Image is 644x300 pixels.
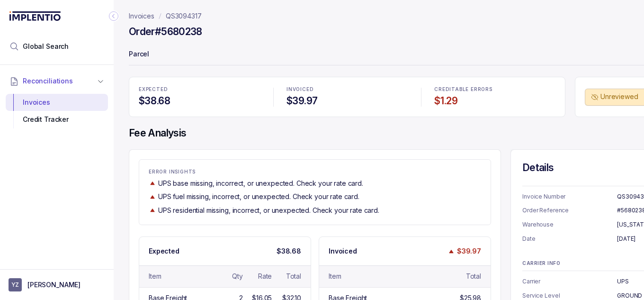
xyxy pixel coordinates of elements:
p: Invoice Number [522,192,617,201]
div: Item [329,272,341,281]
div: Total [466,272,481,281]
p: Carrier [522,277,617,286]
span: Reconciliations [23,76,73,86]
p: ERROR INSIGHTS [149,169,481,175]
div: Reconciliations [6,92,108,130]
div: Qty [232,272,243,281]
button: Reconciliations [6,71,108,91]
p: Date [522,234,617,244]
p: UPS base missing, incorrect, or unexpected. Check your rate card. [158,179,363,188]
p: UPS residential missing, incorrect, or unexpected. Check your rate card. [158,206,379,215]
div: Rate [258,272,272,281]
img: trend image [149,180,156,187]
div: Invoices [13,94,100,111]
p: [PERSON_NAME] [27,280,80,290]
p: CREDITABLE ERRORS [434,87,555,92]
h4: Order #5680238 [129,25,202,38]
p: Order Reference [522,206,617,215]
span: User initials [9,278,22,291]
p: INVOICED [286,87,408,92]
a: QS3094317 [166,11,202,21]
p: EXPECTED [139,87,260,92]
h4: $38.68 [139,94,260,108]
p: $39.97 [457,246,481,256]
p: Warehouse [522,220,617,229]
div: Credit Tracker [13,111,100,128]
p: UPS fuel missing, incorrect, or unexpected. Check your rate card. [158,192,359,201]
img: trend image [149,193,156,200]
button: User initials[PERSON_NAME] [9,278,105,291]
img: trend image [447,248,455,255]
span: Global Search [23,42,69,51]
h4: $1.29 [434,94,555,108]
p: Invoiced [329,246,357,256]
div: Item [149,272,161,281]
div: Total [286,272,301,281]
p: Expected [149,246,179,256]
div: Collapse Icon [108,10,119,22]
h4: $39.97 [286,94,408,108]
a: Invoices [129,11,154,21]
p: $38.68 [277,246,301,256]
nav: breadcrumb [129,11,202,21]
img: trend image [149,207,156,214]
